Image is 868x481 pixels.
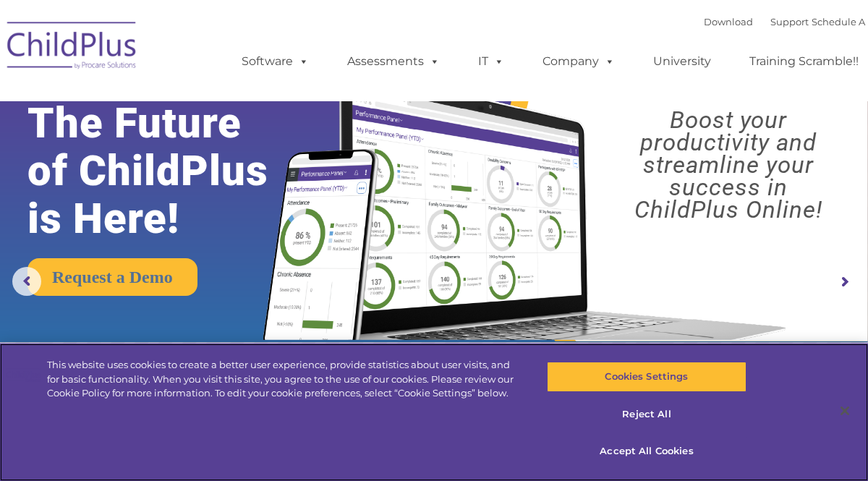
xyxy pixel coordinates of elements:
[770,16,809,27] a: Support
[333,47,454,76] a: Assessments
[47,358,521,401] div: This website uses cookies to create a better user experience, provide statistics about user visit...
[600,108,857,221] rs-layer: Boost your productivity and streamline your success in ChildPlus Online!
[194,155,255,166] span: Phone number
[528,47,629,76] a: Company
[227,47,323,76] a: Software
[704,16,753,27] a: Download
[27,258,197,296] a: Request a Demo
[194,95,238,106] span: Last name
[547,399,746,430] button: Reject All
[27,99,305,242] rs-layer: The Future of ChildPlus is Here!
[547,436,746,467] button: Accept All Cookies
[464,47,519,76] a: IT
[829,395,861,427] button: Close
[547,362,746,392] button: Cookies Settings
[639,47,726,76] a: University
